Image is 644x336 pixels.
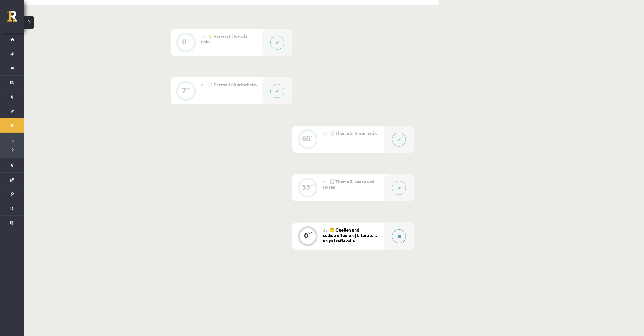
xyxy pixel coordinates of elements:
span: 🤔 Quellen und selbstreflexion | Literatūra un pašrefleksija [323,227,378,243]
div: XP [310,135,315,138]
div: 7 [182,87,186,93]
div: XP [310,183,315,187]
span: 📝 Thema 2: Grammatik [329,130,377,136]
span: #5 [323,228,327,232]
a: Rīgas 1. Tālmācības vidusskola [7,11,24,26]
span: #3 [323,131,327,136]
span: 🎧 Thema 3. Lesen und Hören [323,179,374,189]
span: 💡 Vorwort | Ievada daļa. [201,33,247,44]
div: 0 [304,233,308,238]
div: 0 [182,39,186,44]
div: XP [186,87,191,90]
span: #2 [201,82,206,87]
span: #1 [201,34,206,39]
div: XP [308,232,313,235]
span: 📝 Thema 1: Wortschatz. [207,82,257,87]
div: XP [186,38,191,41]
span: #4 [323,179,327,184]
div: 60 [302,136,310,141]
div: 33 [302,184,310,190]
